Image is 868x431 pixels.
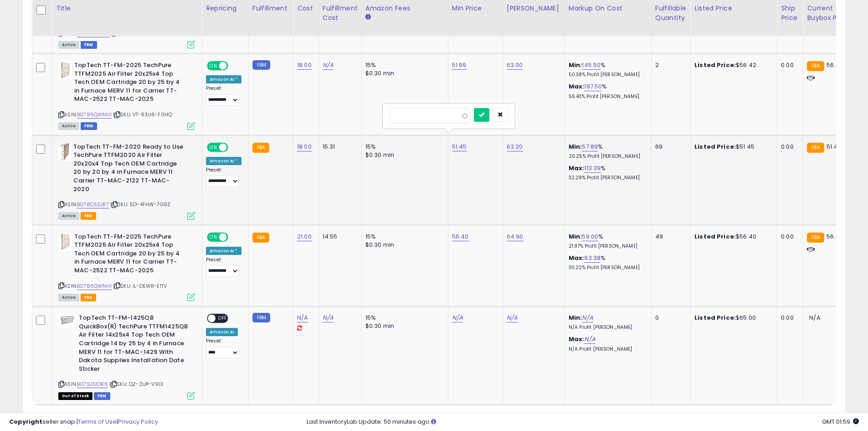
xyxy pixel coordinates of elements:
[58,212,79,220] span: All listings currently available for purchase on Amazon
[584,82,602,91] a: 197.50
[81,122,97,130] span: FBM
[569,153,644,160] p: 20.25% Profit [PERSON_NAME]
[73,143,184,196] b: TopTech TT-FM-2020 Ready to Use TechPure TTFM2020 Air Filter 20x20x4 Top Tech OEM Cartridge 20 by...
[655,143,683,151] div: 69
[206,338,241,358] div: Preset:
[58,314,195,399] div: ASIN:
[365,314,441,322] div: 15%
[582,232,598,241] a: 59.00
[569,82,585,91] b: Max:
[781,61,796,69] div: 0.00
[206,257,241,277] div: Preset:
[77,282,112,290] a: B0786QWNH1
[58,233,72,251] img: 415rOySvQ5L._SL40_.jpg
[77,201,109,208] a: B078C52JR7
[227,143,241,151] span: OFF
[297,232,312,241] a: 21.00
[206,247,241,255] div: Amazon AI *
[81,41,97,49] span: FBM
[569,61,644,78] div: %
[323,233,354,241] div: 14.55
[809,313,820,322] span: N/A
[206,157,241,165] div: Amazon AI *
[507,4,561,13] div: [PERSON_NAME]
[297,142,312,151] a: 18.00
[827,232,840,241] span: 56.4
[58,314,77,327] img: 41k8LpkaGNL._SL40_.jpg
[74,61,185,106] b: TopTech TT-FM-2025 TechPure TTFM2025 Air Filter 20x25x4 Top Tech OEM Cartridge 20 by 25 by 4 in F...
[582,142,598,151] a: 57.89
[452,61,467,70] a: 51.99
[365,241,441,249] div: $0.30 min
[365,69,441,78] div: $0.30 min
[206,85,241,106] div: Preset:
[781,233,796,241] div: 0.00
[452,142,467,151] a: 51.45
[807,233,824,243] small: FBA
[365,61,441,69] div: 15%
[118,417,158,426] a: Privacy Policy
[569,61,582,69] b: Min:
[569,335,585,343] b: Max:
[569,175,644,181] p: 32.29% Profit [PERSON_NAME]
[252,143,269,153] small: FBA
[827,142,842,151] span: 51.45
[807,143,824,153] small: FBA
[365,322,441,330] div: $0.30 min
[216,315,230,322] span: OFF
[569,243,644,249] p: 21.97% Profit [PERSON_NAME]
[77,111,112,119] a: B0786QWNH1
[569,233,644,249] div: %
[365,151,441,159] div: $0.30 min
[81,212,96,220] span: FBA
[569,93,644,100] p: 56.43% Profit [PERSON_NAME]
[694,4,773,13] div: Listed Price
[694,313,736,322] b: Listed Price:
[58,61,195,129] div: ASIN:
[58,143,195,219] div: ASIN:
[569,72,644,78] p: 50.38% Profit [PERSON_NAME]
[58,143,71,161] img: 41VQ1wzIA5L._SL40_.jpg
[58,41,79,49] span: All listings currently available for purchase on Amazon
[452,4,499,13] div: Min Price
[113,111,172,118] span: | SKU: VT-R3U6-F0HQ
[507,232,524,241] a: 64.90
[569,4,647,13] div: Markup on Cost
[206,328,238,336] div: Amazon AI
[365,4,444,13] div: Amazon Fees
[323,4,358,23] div: Fulfillment Cost
[58,294,79,301] span: All listings currently available for purchase on Amazon
[569,265,644,271] p: 30.22% Profit [PERSON_NAME]
[77,380,108,388] a: B079JS1DR6
[74,233,185,277] b: TopTech TT-FM-2025 TechPure TTFM2025 Air Filter 20x25x4 Top Tech OEM Cartridge 20 by 25 by 4 in F...
[227,62,241,70] span: OFF
[569,346,644,353] p: N/A Profit [PERSON_NAME]
[94,392,110,400] span: FBM
[365,143,441,151] div: 15%
[110,30,186,37] span: | SKU: [PERSON_NAME]-39I0
[206,4,245,13] div: Repricing
[58,392,92,400] span: All listings that are currently out of stock and unavailable for purchase on Amazon
[9,417,42,426] strong: Copyright
[208,143,219,151] span: ON
[584,335,595,344] a: N/A
[113,282,167,290] span: | SKU: IL-DEWR-E1TV
[569,143,644,160] div: %
[582,61,601,70] a: 145.50
[109,380,163,388] span: | SKU: QZ-2IJP-V9I3
[9,418,158,426] div: seller snap | |
[807,61,824,71] small: FBA
[569,164,585,172] b: Max:
[584,164,601,173] a: 113.39
[694,142,736,151] b: Listed Price:
[569,83,644,99] div: %
[507,61,523,70] a: 63.00
[781,314,796,322] div: 0.00
[781,4,799,23] div: Ship Price
[297,313,308,322] a: N/A
[323,61,334,70] a: N/A
[569,254,585,262] b: Max:
[569,313,582,322] b: Min:
[694,61,770,69] div: $56.42
[655,4,687,23] div: Fulfillable Quantity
